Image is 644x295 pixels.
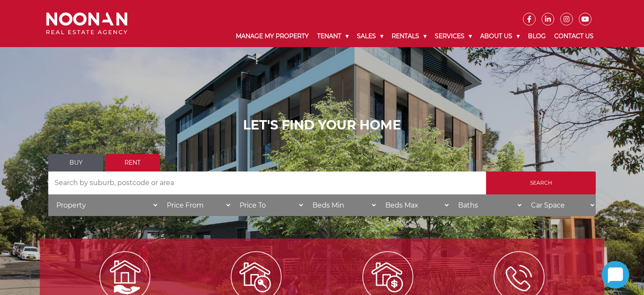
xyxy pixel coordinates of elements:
[387,25,431,47] a: Rentals
[48,154,103,171] a: Buy
[48,171,486,194] input: Search by suburb, postcode or area
[476,25,524,47] a: About Us
[550,25,598,47] a: Contact Us
[524,25,550,47] a: Blog
[313,25,353,47] a: Tenant
[105,154,160,171] a: Rent
[486,171,596,194] input: Search
[232,25,313,47] a: Manage My Property
[46,12,127,35] img: Noonan Real Estate Agency
[48,118,596,133] h1: LET'S FIND YOUR HOME
[431,25,476,47] a: Services
[353,25,387,47] a: Sales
